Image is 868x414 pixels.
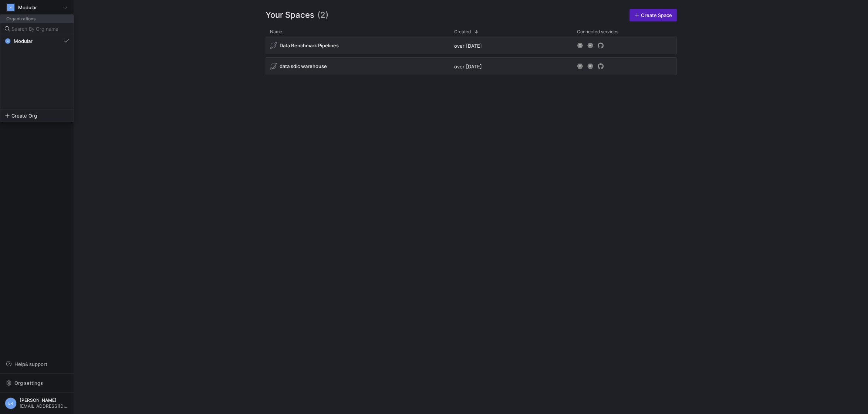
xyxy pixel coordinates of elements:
span: Create Org [11,113,37,119]
button: MModular [5,38,69,44]
input: Search By Org name [11,26,69,32]
div: M [5,38,11,44]
span: Organizations [0,15,74,23]
span: Modular [14,38,33,44]
a: Create Org [0,110,74,122]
